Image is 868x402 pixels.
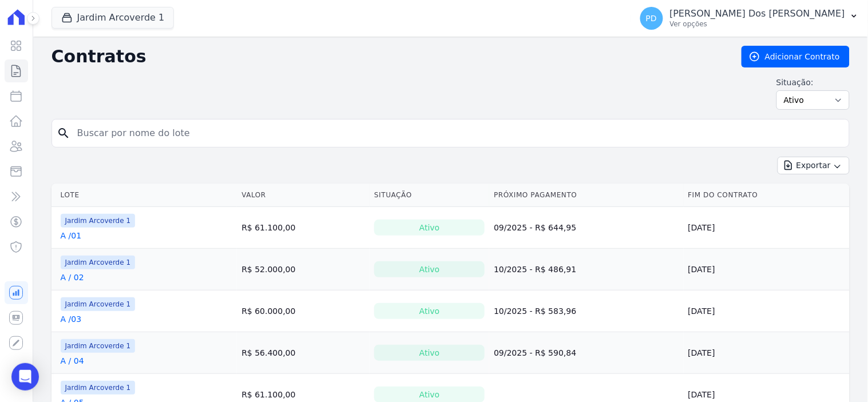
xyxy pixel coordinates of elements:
th: Próximo Pagamento [489,184,683,207]
th: Valor [237,184,370,207]
button: Jardim Arcoverde 1 [51,7,175,29]
td: [DATE] [684,332,850,374]
a: A / 02 [61,272,84,283]
div: Ativo [374,220,485,236]
td: R$ 60.000,00 [237,290,370,332]
span: Jardim Arcoverde 1 [61,381,136,395]
td: [DATE] [684,249,850,290]
a: Adicionar Contrato [742,46,850,67]
i: search [57,126,70,140]
span: Jardim Arcoverde 1 [61,256,136,269]
th: Fim do Contrato [684,184,850,207]
td: R$ 56.400,00 [237,332,370,374]
a: 10/2025 - R$ 486,91 [494,265,576,274]
a: 10/2025 - R$ 583,96 [494,307,576,316]
span: Jardim Arcoverde 1 [61,339,136,353]
span: PD [646,14,657,22]
button: PD [PERSON_NAME] Dos [PERSON_NAME] Ver opções [631,2,868,34]
td: R$ 52.000,00 [237,249,370,290]
a: A /01 [61,230,82,241]
p: [PERSON_NAME] Dos [PERSON_NAME] [670,8,845,19]
label: Situação: [776,77,850,88]
span: Jardim Arcoverde 1 [61,297,136,311]
td: [DATE] [684,207,850,249]
th: Lote [51,184,237,207]
a: A /03 [61,313,82,325]
div: Ativo [374,261,485,277]
a: 09/2025 - R$ 590,84 [494,348,576,357]
th: Situação [370,184,489,207]
div: Ativo [374,345,485,361]
td: [DATE] [684,290,850,332]
a: A / 04 [61,355,84,367]
p: Ver opções [670,19,845,29]
a: 09/2025 - R$ 644,95 [494,223,576,232]
div: Open Intercom Messenger [11,363,39,391]
td: R$ 61.100,00 [237,207,370,249]
button: Exportar [778,157,850,174]
div: Ativo [374,303,485,319]
input: Buscar por nome do lote [70,122,845,145]
h2: Contratos [51,46,723,67]
span: Jardim Arcoverde 1 [61,214,136,228]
